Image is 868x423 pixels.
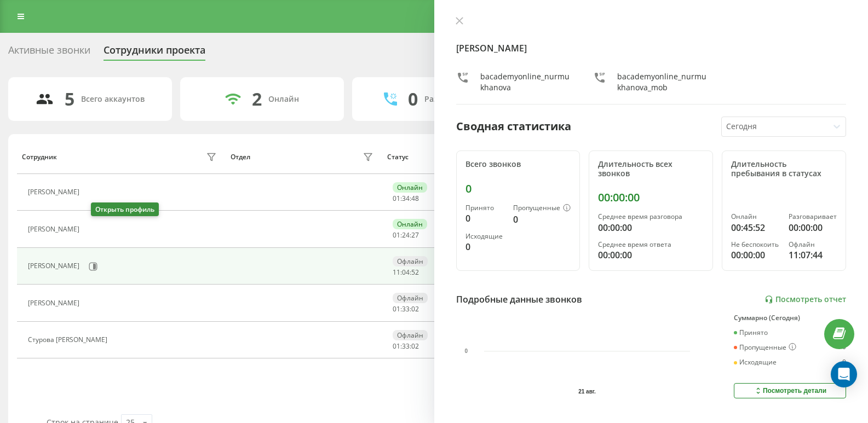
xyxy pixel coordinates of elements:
div: : : [393,305,419,313]
div: 0 [513,213,571,226]
div: [PERSON_NAME] [28,188,82,196]
div: bacademyonline_nurmukhanova [480,71,572,93]
div: Разговаривают [424,95,484,104]
div: 00:00:00 [598,248,704,262]
div: [PERSON_NAME] [28,225,82,233]
div: 0 [408,89,418,109]
div: Активные звонки [8,44,90,61]
span: 24 [402,230,410,240]
div: : : [393,231,419,239]
div: Не беспокоить [731,241,779,248]
h4: [PERSON_NAME] [456,42,847,55]
span: 04 [402,268,410,277]
div: Сотрудники проекта [104,44,205,61]
div: Cтурова [PERSON_NAME] [28,336,110,344]
div: [PERSON_NAME] [28,262,82,270]
div: Офлайн [393,293,428,303]
div: Статус [387,153,409,161]
div: Принято [734,329,768,337]
div: 0 [465,182,571,195]
div: Офлайн [393,330,428,340]
span: 34 [402,194,410,203]
div: 0 [465,212,505,225]
div: Пропущенные [734,343,796,352]
div: : : [393,195,419,202]
div: bacademyonline_nurmukhanova_mob [617,71,709,93]
div: Посмотреть детали [754,386,826,395]
div: 5 [65,89,74,109]
div: Сводная статистика [456,118,571,135]
span: 01 [393,304,400,314]
span: 27 [411,230,419,240]
span: 01 [393,230,400,240]
a: Посмотреть отчет [764,295,846,304]
text: 0 [464,348,468,354]
span: 02 [411,341,419,351]
span: 48 [411,194,419,203]
div: Онлайн [268,95,299,104]
span: 11 [393,268,400,277]
span: 52 [411,268,419,277]
div: 2 [252,89,262,109]
div: 00:45:52 [731,221,779,234]
span: 02 [411,304,419,314]
div: Длительность пребывания в статусах [731,160,837,178]
div: 0 [465,240,505,253]
div: 00:00:00 [598,191,704,204]
div: Среднее время разговора [598,213,704,221]
div: 00:00:00 [731,248,779,262]
div: Подробные данные звонков [456,293,582,306]
div: Сотрудник [22,153,57,161]
text: 21 авг. [578,389,596,395]
span: 33 [402,304,410,314]
div: : : [393,269,419,276]
div: Длительность всех звонков [598,160,704,178]
div: Офлайн [789,241,837,248]
div: Открыть профиль [91,202,159,216]
div: 11:07:44 [789,248,837,262]
div: Офлайн [393,256,428,266]
div: Онлайн [393,182,427,193]
div: Принято [465,204,505,212]
div: Онлайн [393,219,427,229]
div: Open Intercom Messenger [831,361,857,387]
div: Исходящие [465,233,505,240]
span: 01 [393,194,400,203]
div: Всего звонков [465,160,571,169]
button: Посмотреть детали [734,383,846,398]
div: 00:00:00 [598,221,704,234]
div: Онлайн [731,213,779,221]
div: Среднее время ответа [598,241,704,248]
div: Отдел [231,153,250,161]
div: Всего аккаунтов [81,95,145,104]
div: 00:00:00 [789,221,837,234]
div: [PERSON_NAME] [28,299,82,307]
div: Исходящие [734,358,777,366]
span: 33 [402,341,410,351]
div: Разговаривает [789,213,837,221]
div: 0 [842,358,846,366]
div: Суммарно (Сегодня) [734,314,846,322]
div: : : [393,343,419,350]
div: Пропущенные [513,204,571,213]
span: 01 [393,341,400,351]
